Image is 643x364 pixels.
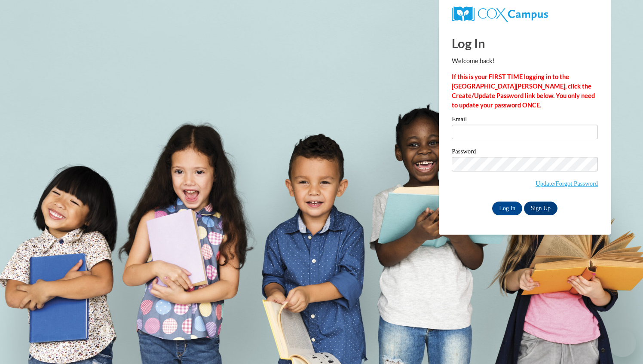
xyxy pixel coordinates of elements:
p: Welcome back! [452,56,598,66]
h1: Log In [452,34,598,52]
label: Email [452,116,598,125]
a: Sign Up [524,202,557,215]
a: COX Campus [452,6,598,22]
label: Password [452,148,598,157]
a: Update/Forgot Password [536,180,598,187]
iframe: Button to launch messaging window [609,330,636,357]
img: COX Campus [452,6,548,22]
strong: If this is your FIRST TIME logging in to the [GEOGRAPHIC_DATA][PERSON_NAME], click the Create/Upd... [452,73,595,109]
input: Log In [492,202,522,215]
